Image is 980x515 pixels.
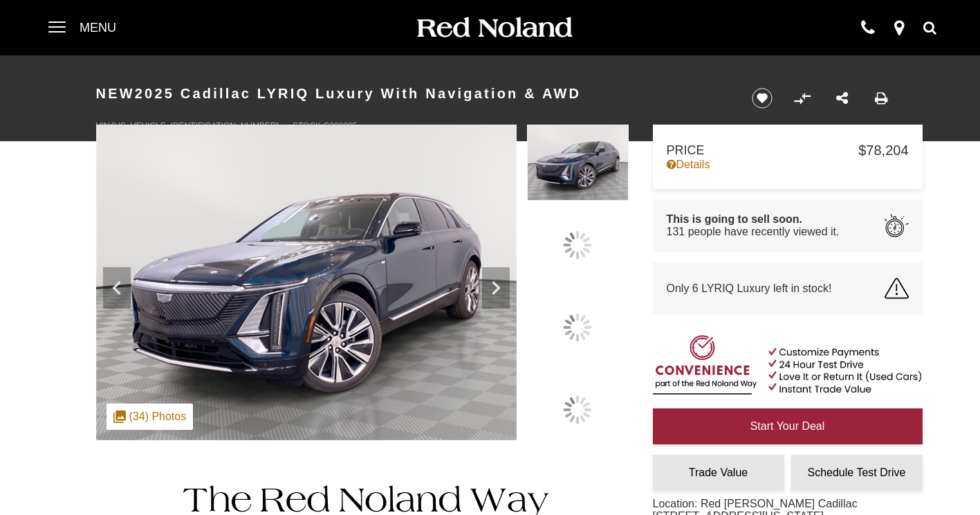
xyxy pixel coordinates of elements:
[667,213,840,226] span: This is going to sell soon.
[791,455,923,491] a: Schedule Test Drive
[96,125,517,440] img: New 2025 Green Cadillac Luxury image 1
[323,121,357,131] span: C308085
[96,66,729,121] h1: 2025 Cadillac LYRIQ Luxury With Navigation & AWD
[858,143,908,159] span: $78,204
[107,404,194,430] div: (34) Photos
[667,159,909,171] a: Details
[689,467,748,478] span: Trade Value
[293,121,323,131] span: Stock:
[750,420,825,432] span: Start Your Deal
[747,87,777,109] button: Save vehicle
[808,467,906,478] span: Schedule Test Drive
[112,121,279,131] span: [US_VEHICLE_IDENTIFICATION_NUMBER]
[653,455,784,491] a: Trade Value
[653,408,923,444] a: Start Your Deal
[96,121,112,131] span: VIN:
[836,91,848,107] a: Share this New 2025 Cadillac LYRIQ Luxury With Navigation & AWD
[667,226,840,238] span: 131 people have recently viewed it.
[875,91,888,107] a: Print this New 2025 Cadillac LYRIQ Luxury With Navigation & AWD
[527,125,628,201] img: New 2025 Green Cadillac Luxury image 1
[96,86,135,101] strong: New
[792,88,813,109] button: Compare vehicle
[667,282,832,295] span: Only 6 LYRIQ Luxury left in stock!
[414,16,573,40] img: Red Noland Auto Group
[667,143,859,158] span: Price
[667,143,909,159] a: Price $78,204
